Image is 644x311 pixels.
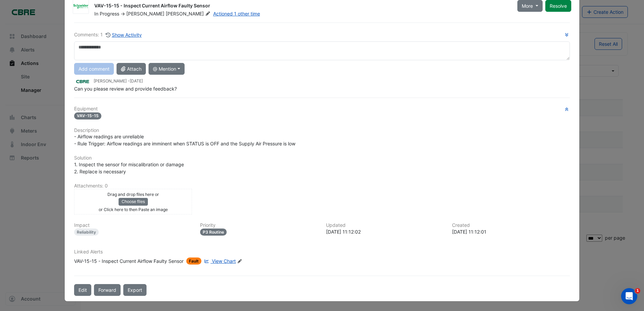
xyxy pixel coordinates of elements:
[105,31,142,39] button: Show Activity
[203,257,236,265] a: View Chart
[73,3,89,9] img: Schneider Electric
[94,2,509,10] div: VAV-15-15 - Inspect Current Airflow Faulty Sensor
[74,155,570,161] h6: Solution
[123,284,147,296] a: Export
[74,229,99,236] div: Reliability
[326,222,444,228] h6: Updated
[74,249,570,255] h6: Linked Alerts
[212,258,236,264] span: View Chart
[200,222,318,228] h6: Priority
[130,78,143,83] span: 2025-05-07 11:12:02
[237,259,242,264] fa-icon: Edit Linked Alerts
[74,78,91,85] img: CBRE Charter Hall
[149,63,185,75] button: @ Mention
[94,78,143,84] small: [PERSON_NAME] -
[94,11,119,16] span: In Progress
[74,162,184,174] span: 1. Inspect the sensor for miscalibration or damage 2. Replace is necessary
[213,11,260,16] a: Actioned 1 other time
[74,31,142,39] div: Comments: 1
[99,207,168,212] small: or Click here to then Paste an image
[119,198,148,205] button: Choose files
[522,2,533,9] span: More
[74,112,101,119] span: VAV-15-15
[126,11,164,16] span: [PERSON_NAME]
[121,11,125,16] span: ->
[74,284,91,296] button: Edit
[326,228,444,235] div: [DATE] 11:12:02
[452,222,570,228] h6: Created
[94,284,121,296] button: Forward
[186,257,201,265] span: Fault
[107,192,159,197] small: Drag and drop files here or
[635,288,640,293] span: 1
[74,128,570,133] h6: Description
[166,10,212,17] span: [PERSON_NAME]
[117,63,146,75] button: Attach
[74,183,570,189] h6: Attachments: 0
[74,134,295,146] span: - Airflow readings are unreliable - Rule Trigger: Airflow readings are imminent when STATUS is OF...
[621,288,637,304] iframe: Intercom live chat
[74,257,184,265] div: VAV-15-15 - Inspect Current Airflow Faulty Sensor
[74,86,177,92] span: Can you please review and provide feedback?
[200,229,227,236] div: P3 Routine
[74,106,570,112] h6: Equipment
[74,222,192,228] h6: Impact
[452,228,570,235] div: [DATE] 11:12:01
